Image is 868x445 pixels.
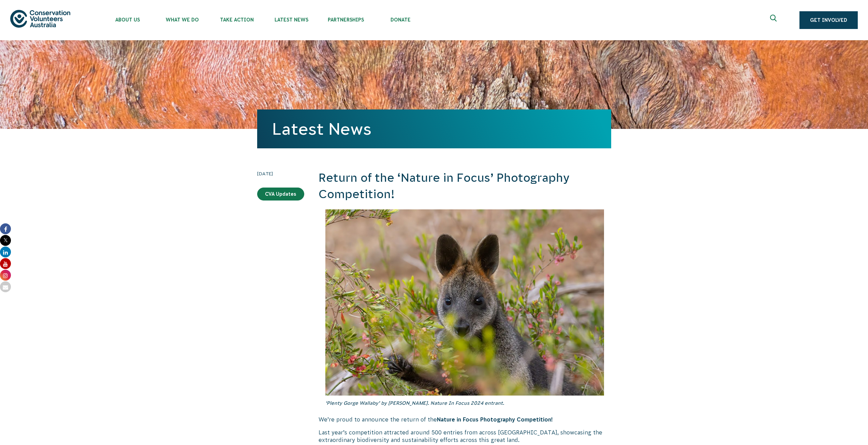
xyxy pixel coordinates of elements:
p: We’re proud to announce the return of the [319,416,611,423]
button: Expand search box Close search box [766,12,782,28]
a: Latest News [272,120,371,138]
span: Latest News [264,17,319,23]
span: About Us [100,17,155,23]
strong: Nature in Focus Photography Competition! [437,416,553,422]
p: Last year’s competition attracted around 500 entries from across [GEOGRAPHIC_DATA], showcasing th... [319,429,611,444]
span: Expand search box [770,15,779,26]
span: Partnerships [319,17,373,23]
span: What We Do [155,17,209,23]
span: Donate [373,17,428,23]
em: ‘Plenty Gorge Wallaby’ by [PERSON_NAME]. Nature In Focus 2024 entrant. [325,400,504,406]
h2: Return of the ‘Nature in Focus’ Photography Competition! [319,170,611,202]
img: logo.svg [10,10,70,27]
span: Take Action [209,17,264,23]
a: CVA Updates [257,188,304,201]
a: Get Involved [799,11,858,29]
time: [DATE] [257,170,304,177]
